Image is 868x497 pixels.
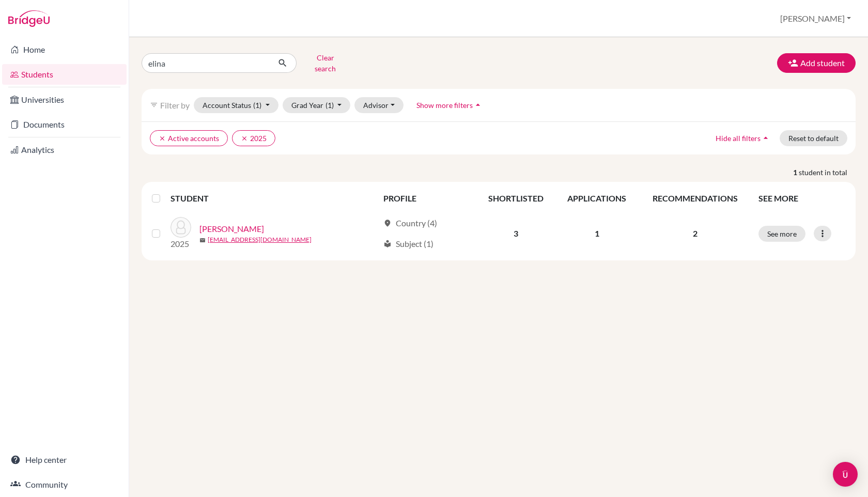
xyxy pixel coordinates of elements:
[2,64,127,85] a: Students
[758,226,805,242] button: See more
[833,462,858,487] div: Open Intercom Messenger
[555,186,639,211] th: APPLICATIONS
[208,235,312,244] a: [EMAIL_ADDRESS][DOMAIN_NAME]
[150,101,158,109] i: filter_list
[752,186,851,211] th: SEE MORE
[2,139,127,160] a: Analytics
[2,474,127,495] a: Community
[253,101,261,110] span: (1)
[142,53,270,73] input: Find student by name...
[377,186,476,211] th: PROFILE
[645,227,746,240] p: 2
[473,100,483,110] i: arrow_drop_up
[777,53,856,73] button: Add student
[297,50,354,76] button: Clear search
[326,101,334,110] span: (1)
[2,114,127,135] a: Documents
[8,10,50,27] img: Bridge-U
[761,133,771,143] i: arrow_drop_up
[416,101,473,110] span: Show more filters
[171,238,191,250] p: 2025
[707,130,780,146] button: Hide all filtersarrow_drop_up
[150,130,228,146] button: clearActive accounts
[639,186,752,211] th: RECOMMENDATIONS
[160,100,190,110] span: Filter by
[171,186,377,211] th: STUDENT
[555,211,639,256] td: 1
[716,134,761,143] span: Hide all filters
[799,167,856,178] span: student in total
[354,97,404,113] button: Advisor
[241,135,248,142] i: clear
[476,186,555,211] th: SHORTLISTED
[199,223,264,235] a: [PERSON_NAME]
[171,217,191,238] img: Fiaux, Elina
[232,130,275,146] button: clear2025
[194,97,278,113] button: Account Status(1)
[780,130,847,146] button: Reset to default
[408,97,492,113] button: Show more filtersarrow_drop_up
[383,219,392,227] span: location_on
[383,238,433,250] div: Subject (1)
[199,237,206,243] span: mail
[2,449,127,470] a: Help center
[2,39,127,60] a: Home
[776,9,856,28] button: [PERSON_NAME]
[2,89,127,110] a: Universities
[159,135,166,142] i: clear
[383,217,437,229] div: Country (4)
[793,167,799,178] strong: 1
[383,240,392,248] span: local_library
[283,97,351,113] button: Grad Year(1)
[476,211,555,256] td: 3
